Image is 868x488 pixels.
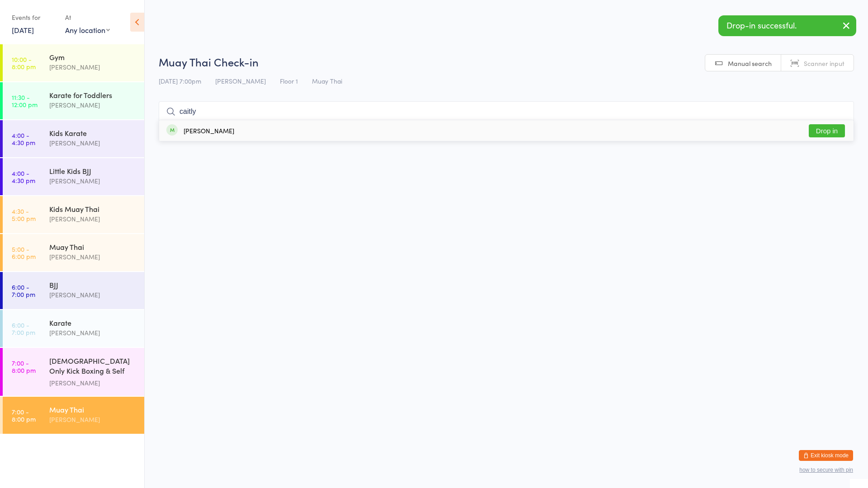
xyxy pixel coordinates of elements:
a: 4:30 -5:00 pmKids Muay Thai[PERSON_NAME] [3,196,144,233]
time: 5:00 - 6:00 pm [12,245,36,260]
div: Muay Thai [49,404,137,414]
input: Search [159,101,854,122]
h2: Muay Thai Check-in [159,54,854,69]
a: 7:00 -8:00 pmMuay Thai[PERSON_NAME] [3,397,144,434]
div: Kids Muay Thai [49,204,137,214]
div: Little Kids BJJ [49,166,137,176]
div: At [65,10,110,25]
time: 10:00 - 8:00 pm [12,56,36,70]
div: [PERSON_NAME] [49,100,137,110]
time: 4:30 - 5:00 pm [12,207,36,222]
div: [DEMOGRAPHIC_DATA] Only Kick Boxing & Self Defence [49,356,137,378]
div: [PERSON_NAME] [184,127,234,134]
a: 11:30 -12:00 pmKarate for Toddlers[PERSON_NAME] [3,82,144,119]
time: 7:00 - 8:00 pm [12,359,36,374]
time: 4:00 - 4:30 pm [12,131,35,146]
a: [DATE] [12,25,34,35]
a: 5:00 -6:00 pmMuay Thai[PERSON_NAME] [3,234,144,271]
a: 6:00 -7:00 pmKarate[PERSON_NAME] [3,310,144,347]
div: Gym [49,52,137,62]
div: Drop-in successful. [718,15,856,36]
div: Kids Karate [49,128,137,138]
time: 6:00 - 7:00 pm [12,321,35,336]
button: how to secure with pin [799,467,853,473]
div: [PERSON_NAME] [49,328,137,338]
div: BJJ [49,280,137,290]
time: 11:30 - 12:00 pm [12,94,38,108]
time: 6:00 - 7:00 pm [12,283,35,298]
span: Floor 1 [280,76,298,85]
div: [PERSON_NAME] [49,290,137,300]
div: Any location [65,25,110,35]
button: Exit kiosk mode [799,450,853,461]
div: [PERSON_NAME] [49,378,137,388]
div: [PERSON_NAME] [49,62,137,72]
a: 10:00 -8:00 pmGym[PERSON_NAME] [3,44,144,81]
div: Karate for Toddlers [49,90,137,100]
div: Muay Thai [49,242,137,252]
div: [PERSON_NAME] [49,252,137,262]
div: Karate [49,318,137,328]
span: [PERSON_NAME] [215,76,266,85]
span: Muay Thai [312,76,342,85]
span: Scanner input [804,59,844,68]
a: 4:00 -4:30 pmLittle Kids BJJ[PERSON_NAME] [3,158,144,195]
a: 6:00 -7:00 pmBJJ[PERSON_NAME] [3,272,144,309]
span: Manual search [728,59,772,68]
div: [PERSON_NAME] [49,176,137,186]
div: [PERSON_NAME] [49,414,137,425]
button: Drop in [809,124,845,137]
span: [DATE] 7:00pm [159,76,201,85]
a: 7:00 -8:00 pm[DEMOGRAPHIC_DATA] Only Kick Boxing & Self Defence[PERSON_NAME] [3,348,144,396]
div: [PERSON_NAME] [49,138,137,148]
div: [PERSON_NAME] [49,214,137,224]
div: Events for [12,10,56,25]
a: 4:00 -4:30 pmKids Karate[PERSON_NAME] [3,120,144,157]
time: 7:00 - 8:00 pm [12,408,36,422]
time: 4:00 - 4:30 pm [12,169,35,184]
